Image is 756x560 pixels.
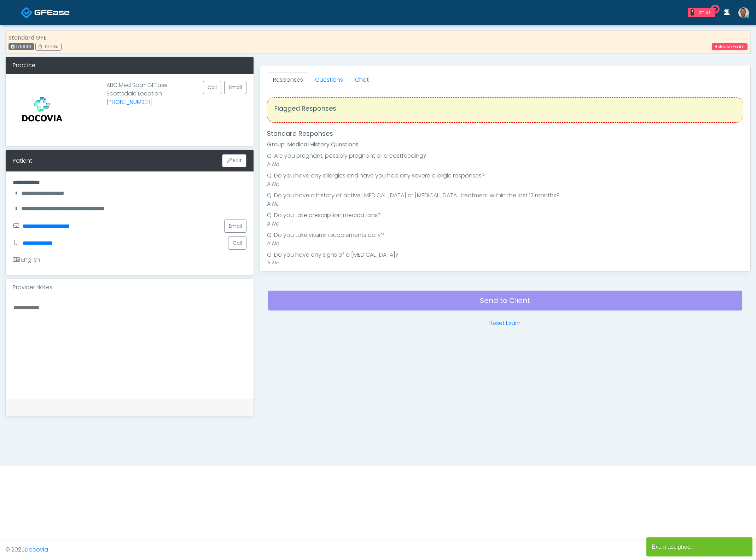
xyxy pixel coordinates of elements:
[267,72,309,87] a: Responses
[272,259,279,267] em: No
[267,220,743,228] li: A:
[267,200,743,208] li: A:
[21,1,70,24] a: Docovia
[272,160,279,168] em: No
[8,34,47,42] strong: Standard GFE
[267,259,743,268] li: A:
[13,157,32,165] div: Patient
[228,237,246,250] button: Call
[203,81,221,94] button: Call
[267,239,743,248] li: A:
[646,537,752,556] article: Exam assigned.
[267,251,743,259] li: Q: Do you have any signs of a [MEDICAL_DATA]?
[267,171,743,180] li: Q: Do you have any allergies and have you had any severe allergic responses?
[272,200,279,208] em: No
[267,191,743,200] li: Q: Do you have a history of active [MEDICAL_DATA] or [MEDICAL_DATA] treatment within the last 12 ...
[21,7,33,18] img: Docovia
[691,9,694,16] div: 1
[106,98,153,106] a: [PHONE_NUMBER]
[738,7,749,18] img: JoeGFE Gossman
[224,81,246,94] a: Email
[267,160,743,169] li: A:
[267,130,743,138] h4: Standard Responses
[267,231,743,239] li: Q: Do you take vitamin supplements daily?
[8,43,34,50] div: 175940
[309,72,349,87] a: Questions
[6,57,254,74] div: Practice
[272,239,279,247] em: No
[45,43,58,49] span: 0m 3s
[224,220,246,233] a: Email
[712,43,748,50] a: Release Exam
[349,72,375,87] a: Chat
[34,9,70,16] img: Docovia
[697,9,713,16] div: 1m 8s
[13,81,71,139] img: Provider image
[106,81,168,134] p: ABC Med Spa- GFEase Scottsdale Location
[13,256,40,264] div: English
[274,105,736,112] h4: Flagged Responses
[272,180,279,188] em: No
[222,154,246,167] button: Edit
[267,180,743,188] li: A:
[6,279,254,296] div: Provider Notes
[272,220,279,228] em: No
[267,140,359,148] strong: Group: Medical History Questions
[267,152,743,160] li: Q: Are you pregnant, possibly pregnant or breastfeeding?
[684,5,720,20] a: 1 1m 8s
[489,319,521,327] a: Reset Exam
[267,211,743,220] li: Q: Do you take prescription medications?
